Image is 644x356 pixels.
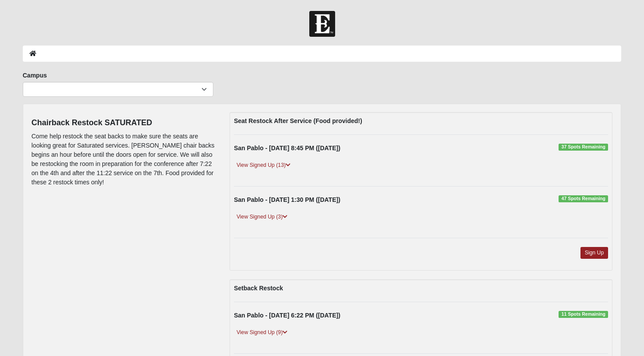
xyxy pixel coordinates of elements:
span: 11 Spots Remaining [559,311,608,318]
h4: Chairback Restock SATURATED [32,118,216,128]
strong: San Pablo - [DATE] 8:45 PM ([DATE]) [234,145,340,152]
strong: Seat Restock After Service (Food provided!) [234,117,362,124]
a: View Signed Up (3) [234,212,290,222]
a: Sign Up [580,247,609,259]
strong: Setback Restock [234,285,283,292]
strong: San Pablo - [DATE] 1:30 PM ([DATE]) [234,196,340,203]
strong: San Pablo - [DATE] 6:22 PM ([DATE]) [234,312,340,319]
a: View Signed Up (13) [234,161,293,170]
span: 37 Spots Remaining [559,144,608,151]
a: View Signed Up (9) [234,328,290,337]
p: Come help restock the seat backs to make sure the seats are looking great for Saturated services.... [32,132,216,187]
span: 47 Spots Remaining [559,195,608,202]
img: Church of Eleven22 Logo [309,11,335,37]
label: Campus [23,71,47,80]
